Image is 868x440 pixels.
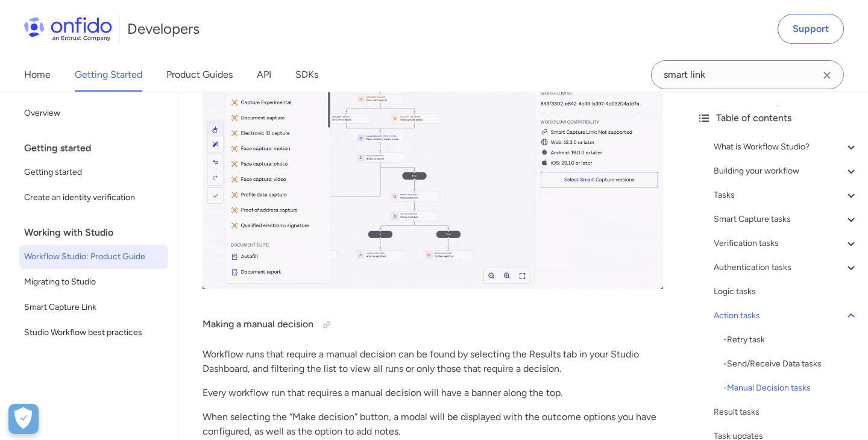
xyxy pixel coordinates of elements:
a: -Manual Decision tasks [723,381,858,395]
a: Support [778,14,844,44]
a: API [257,58,271,92]
span: Migrating to Studio [24,275,163,289]
a: Result tasks [714,405,858,420]
h4: Making a manual decision [203,315,663,335]
span: Studio Workflow best practices [24,325,163,340]
a: What is Workflow Studio? [714,140,858,154]
p: Workflow runs that require a manual decision can be found by selecting the Results tab in your St... [203,347,663,376]
div: - Retry task [723,333,858,347]
div: Getting started [24,136,173,160]
div: Table of contents [697,111,858,125]
span: Smart Capture Link [24,300,163,315]
a: Smart Capture tasks [714,212,858,227]
svg: Clear search field button [820,68,834,83]
div: Cookie Preferences [8,404,39,434]
div: Working with Studio [24,221,173,245]
h1: Developers [127,19,200,39]
span: Create an identity verification [24,190,163,205]
img: Onfido Logo [24,17,112,41]
a: Overview [19,101,168,125]
a: Logic tasks [714,284,858,299]
span: Workflow Studio: Product Guide [24,250,163,264]
div: - Manual Decision tasks [723,381,858,395]
a: Action tasks [714,309,858,323]
a: Workflow Studio: Product Guide [19,245,168,269]
a: Home [24,58,51,92]
p: When selecting the “Make decision” button, a modal will be displayed with the outcome options you... [203,410,663,439]
p: Every workflow run that requires a manual decision will have a banner along the top. [203,386,663,400]
a: -Send/Receive Data tasks [723,357,858,371]
a: Smart Capture Link [19,295,168,319]
a: -Retry task [723,333,858,347]
a: Migrating to Studio [19,270,168,294]
a: Authentication tasks [714,260,858,275]
a: Building your workflow [714,164,858,178]
button: Open Preferences [8,404,39,434]
a: Studio Workflow best practices [19,321,168,345]
img: Manual decision task [203,8,663,288]
input: Onfido search input field [651,60,844,89]
a: Product Guides [166,58,233,92]
a: Verification tasks [714,236,858,251]
div: - Send/Receive Data tasks [723,357,858,371]
a: Getting Started [75,58,142,92]
a: Create an identity verification [19,186,168,210]
a: SDKs [295,58,318,92]
span: Overview [24,106,163,121]
span: Getting started [24,165,163,180]
a: Getting started [19,160,168,184]
a: Tasks [714,188,858,203]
